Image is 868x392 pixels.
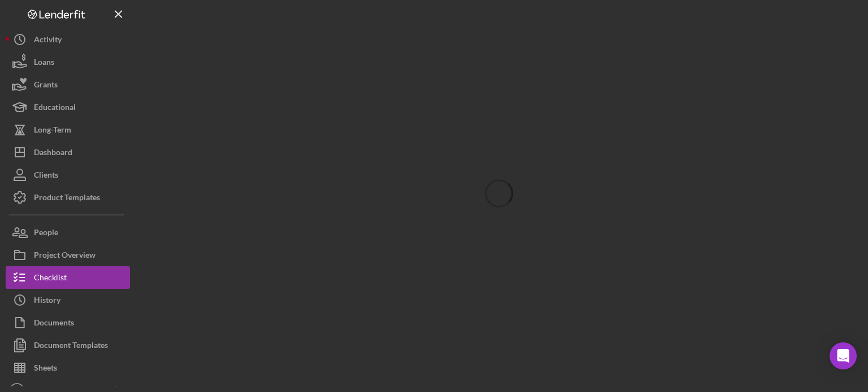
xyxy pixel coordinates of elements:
[6,73,130,96] button: Grants
[34,186,100,212] div: Product Templates
[34,289,60,314] div: History
[6,141,130,164] button: Dashboard
[34,28,62,54] div: Activity
[6,289,130,311] button: History
[34,141,72,166] div: Dashboard
[6,311,130,334] button: Documents
[6,244,130,266] button: Project Overview
[34,96,76,121] div: Educational
[6,51,130,73] button: Loans
[6,164,130,186] button: Clients
[34,266,67,292] div: Checklist
[34,118,71,144] div: Long-Term
[34,244,96,269] div: Project Overview
[6,356,130,379] button: Sheets
[6,186,130,209] button: Product Templates
[6,118,130,141] button: Long-Term
[34,51,54,76] div: Loans
[6,334,130,356] button: Document Templates
[34,221,58,246] div: People
[34,334,108,359] div: Document Templates
[34,164,58,189] div: Clients
[6,96,130,118] button: Educational
[6,221,130,244] button: People
[34,73,58,99] div: Grants
[6,266,130,289] button: Checklist
[34,311,74,337] div: Documents
[830,342,857,369] div: Open Intercom Messenger
[34,356,57,382] div: Sheets
[6,28,130,51] button: Activity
